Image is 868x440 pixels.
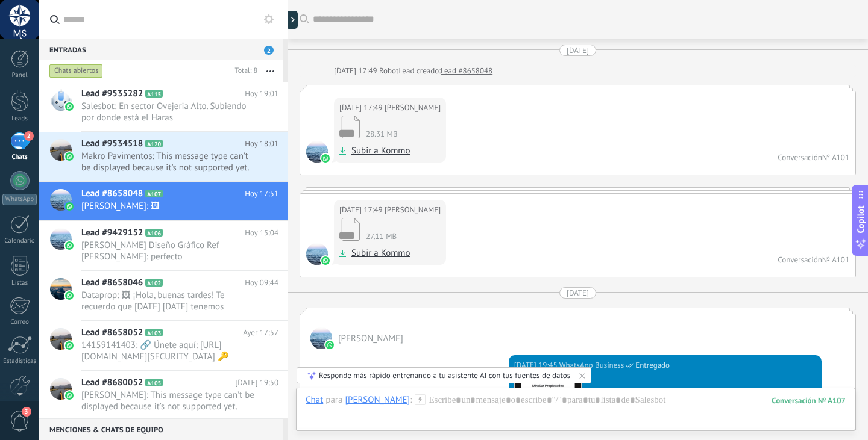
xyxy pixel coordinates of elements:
[366,128,397,139] span: 28.31 MB
[65,152,74,161] img: waba.svg
[81,277,143,289] span: Lead #8658046
[559,359,624,371] span: WhatsApp Business
[366,231,397,241] span: 27.11 MB
[339,204,385,216] div: [DATE] 17:49
[345,394,410,405] div: Antu Bensoni
[351,145,410,157] a: Subir a Kommo
[2,279,37,287] div: Listas
[306,141,328,163] span: Antu Bensoni
[410,394,412,406] span: :
[245,277,278,289] span: Hoy 09:44
[339,102,385,114] div: [DATE] 17:49
[306,243,328,265] span: Antu Bensoni
[325,341,334,349] img: waba.svg
[245,188,278,200] span: Hoy 17:51
[338,333,403,344] span: Antu Bensoni
[49,64,103,78] div: Chats abiertos
[441,65,492,77] a: Lead #8658048
[81,240,256,262] span: [PERSON_NAME] Diseño Gráfico Ref [PERSON_NAME]: perfecto
[145,190,163,197] span: A107
[245,138,278,150] span: Hoy 18:01
[39,182,288,220] a: Lead #8658048 A107 Hoy 17:51 [PERSON_NAME]: 🖼
[855,205,867,233] span: Copilot
[635,359,670,371] span: Entregado
[2,153,37,161] div: Chats
[230,65,257,77] div: Total: 8
[235,377,278,389] span: [DATE] 19:50
[81,389,256,412] span: [PERSON_NAME]: This message type can’t be displayed because it’s not supported yet.
[334,65,379,77] div: [DATE] 17:49
[264,46,274,55] span: 2
[81,290,256,312] span: Dataprop: 🖼 ¡Hola, buenas tardes! Te recuerdo que [DATE] [DATE] tenemos capacitación 😊 📅 Fecha: [...
[385,102,441,114] span: Antu Bensoni
[65,241,74,250] img: waba.svg
[145,140,163,147] span: A120
[321,256,330,265] img: waba.svg
[81,101,256,123] span: Salesbot: En sector Ovejeria Alto. Subiendo por donde está el Haras [GEOGRAPHIC_DATA]. Conoce el ...
[321,154,330,163] img: waba.svg
[145,379,163,386] span: A105
[2,194,37,205] div: WhatsApp
[81,138,143,150] span: Lead #9534518
[81,327,143,339] span: Lead #8658052
[325,394,342,406] span: para
[65,391,74,400] img: waba.svg
[778,255,822,265] div: Conversación
[567,45,589,56] div: [DATE]
[2,237,37,245] div: Calendario
[65,202,74,211] img: waba.svg
[398,65,441,77] div: Lead creado:
[145,229,163,237] span: A106
[310,327,332,349] span: Antu Bensoni
[39,132,288,181] a: Lead #9534518 A120 Hoy 18:01 Makro Pavimentos: This message type can’t be displayed because it’s ...
[2,72,37,79] div: Panel
[2,358,37,365] div: Estadísticas
[39,39,283,60] div: Entradas
[822,255,849,265] div: № A101
[243,327,278,339] span: Ayer 17:57
[772,395,846,406] div: 107
[257,60,283,82] button: Más
[65,341,74,350] img: waba.svg
[822,152,849,163] div: № A101
[385,204,441,216] span: Antu Bensoni
[81,200,256,212] span: [PERSON_NAME]: 🖼
[22,407,31,417] span: 3
[145,90,163,98] span: A115
[319,370,570,380] div: Responde más rápido entrenando a tu asistente AI con tus fuentes de datos
[39,82,288,131] a: Lead #9535282 A115 Hoy 19:01 Salesbot: En sector Ovejeria Alto. Subiendo por donde está el Haras ...
[39,271,288,320] a: Lead #8658046 A102 Hoy 09:44 Dataprop: 🖼 ¡Hola, buenas tardes! Te recuerdo que [DATE] [DATE] tene...
[351,247,410,259] a: Subir a Kommo
[778,152,822,163] div: Conversación
[145,329,163,336] span: A103
[379,66,398,76] span: Robot
[81,377,143,389] span: Lead #8680052
[24,131,34,141] span: 2
[39,371,288,420] a: Lead #8680052 A105 [DATE] 19:50 [PERSON_NAME]: This message type can’t be displayed because it’s ...
[245,88,278,100] span: Hoy 19:01
[65,102,74,111] img: waba.svg
[245,227,278,239] span: Hoy 15:04
[81,227,143,239] span: Lead #9429152
[567,287,589,299] div: [DATE]
[286,11,298,29] div: Mostrar
[39,321,288,370] a: Lead #8658052 A103 Ayer 17:57 14159141403: 🔗 Únete aquí: [URL][DOMAIN_NAME][SECURITY_DATA] 🔑 Cont...
[39,221,288,270] a: Lead #9429152 A106 Hoy 15:04 [PERSON_NAME] Diseño Gráfico Ref [PERSON_NAME]: perfecto
[81,188,143,200] span: Lead #8658048
[145,279,163,287] span: A102
[81,88,143,100] span: Lead #9535282
[39,418,283,440] div: Menciones & Chats de equipo
[2,318,37,326] div: Correo
[65,291,74,300] img: waba.svg
[514,359,559,371] div: [DATE] 19:45
[2,115,37,123] div: Leads
[81,150,256,173] span: Makro Pavimentos: This message type can’t be displayed because it’s not supported yet.
[81,339,256,362] span: 14159141403: 🔗 Únete aquí: [URL][DOMAIN_NAME][SECURITY_DATA] 🔑 Contraseña de la reu...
